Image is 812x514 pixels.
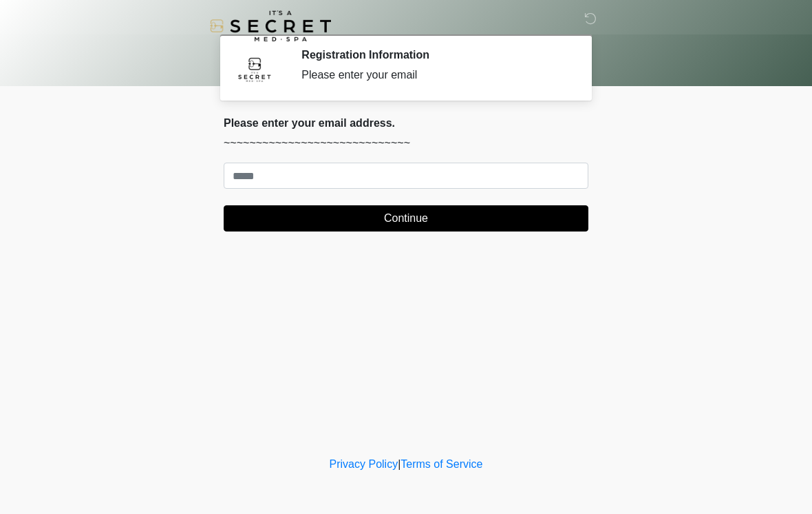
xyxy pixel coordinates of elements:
button: Continue [224,205,588,232]
p: ~~~~~~~~~~~~~~~~~~~~~~~~~~~~~ [224,135,588,152]
h2: Registration Information [301,48,568,61]
div: Please enter your email [301,67,568,83]
img: Agent Avatar [234,48,275,90]
img: It's A Secret Med Spa Logo [210,10,331,41]
a: Terms of Service [400,458,482,470]
h2: Please enter your email address. [224,116,588,130]
a: | [398,458,400,470]
a: Privacy Policy [330,458,398,470]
